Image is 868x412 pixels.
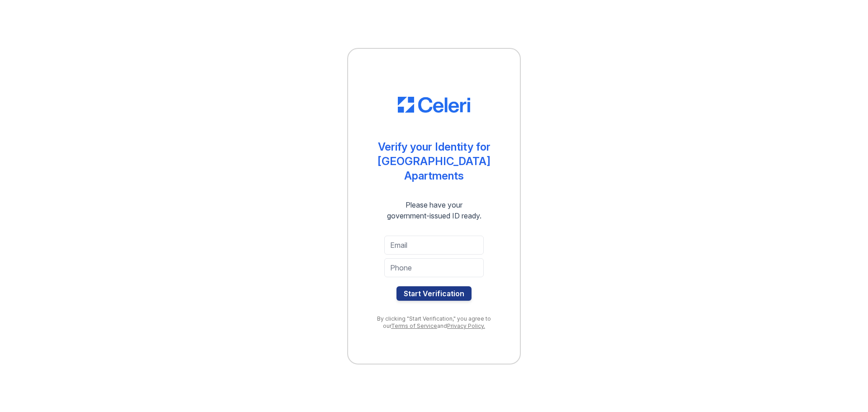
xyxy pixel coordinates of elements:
a: Privacy Policy. [447,322,485,329]
div: Please have your government-issued ID ready. [371,199,498,221]
input: Phone [384,258,484,277]
div: Verify your Identity for [GEOGRAPHIC_DATA] Apartments [366,140,502,183]
button: Start Verification [396,286,472,301]
a: Terms of Service [391,322,437,329]
div: By clicking "Start Verification," you agree to our and [366,315,502,330]
img: CE_Logo_Blue-a8612792a0a2168367f1c8372b55b34899dd931a85d93a1a3d3e32e68fde9ad4.png [398,97,470,113]
input: Email [384,236,484,255]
